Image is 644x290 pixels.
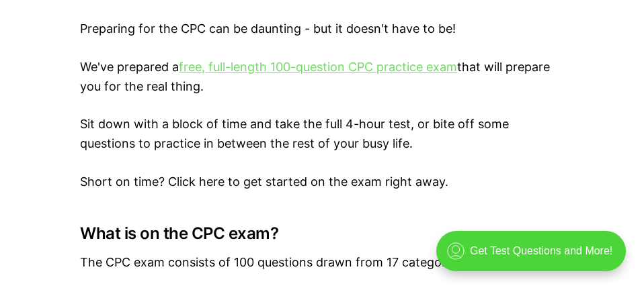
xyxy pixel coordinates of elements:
a: free, full-length 100-question CPC practice exam [179,60,457,74]
p: Preparing for the CPC can be daunting - but it doesn't have to be! [80,19,564,39]
h3: What is on the CPC exam? [80,224,564,243]
p: We've prepared a that will prepare you for the real thing. [80,58,564,97]
p: Short on time? Click here to get started on the exam right away. [80,173,564,192]
iframe: portal-trigger [425,224,644,290]
p: The CPC exam consists of 100 questions drawn from 17 categories. [80,253,564,273]
p: Sit down with a block of time and take the full 4-hour test, or bite off some questions to practi... [80,115,564,154]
